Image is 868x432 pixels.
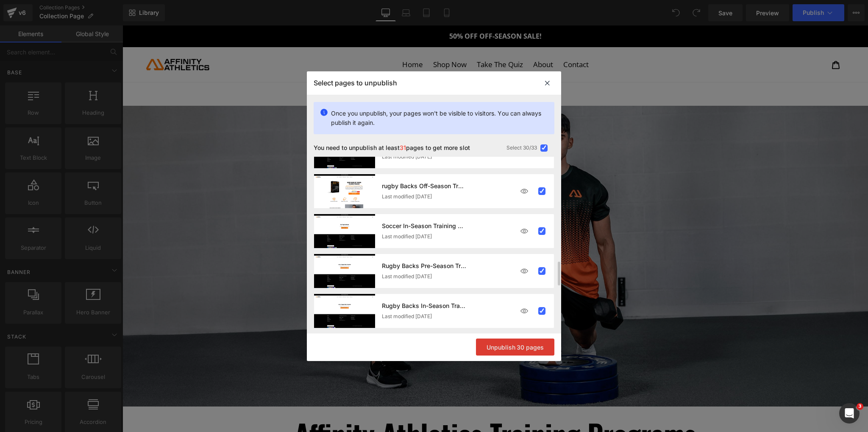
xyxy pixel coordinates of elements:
p: Rugby Backs Pre-Season Training Program 2 [382,263,467,269]
span: About [411,34,431,44]
span: Last modified [DATE] [382,154,432,160]
img: thumbnail [314,174,375,208]
span: Home [280,34,300,44]
span: Select 30/33 [506,145,537,151]
a: Contact [437,32,470,46]
a: Shop Now [306,32,348,46]
a: Home [275,32,305,46]
img: thumbnail [314,254,375,288]
span: Last modified [DATE] [382,274,432,280]
img: eye-ic.9ef558c6.svg [516,302,533,319]
span: Last modified [DATE] [382,234,432,240]
button: Unpublish30 pages [476,339,554,356]
span: Last modified [DATE] [382,313,432,319]
h3: Select pages to unpublish [314,79,540,86]
a: 50% OFF OFF-SEASON SALE! [1,1,745,20]
img: thumbnail [314,294,375,328]
img: eye-ic.9ef558c6.svg [516,223,533,240]
p: rugby Backs Off-Season Training Program 2 [382,183,467,189]
img: eye-ic.9ef558c6.svg [516,263,533,280]
a: About [406,32,435,46]
span: Shop Now [311,34,344,44]
p: Rugby Backs In-Season Training Program 3 [382,302,467,309]
span: 31 [400,144,406,151]
img: eye-ic.9ef558c6.svg [516,183,533,200]
p: Once you unpublish, your pages won't be visible to visitors. You can always publish it again. [331,109,548,127]
span: Contact [441,34,466,44]
img: thumbnail [314,214,375,248]
p: Soccer In-Season Training Program [382,223,467,229]
iframe: Intercom live chat [839,403,860,424]
span: Take The Quiz [354,34,401,44]
img: Affinity Allies [23,33,87,45]
span: 3 [857,403,863,410]
a: Take The Quiz [350,32,405,46]
p: You need to unpublish at least pages to get more slot [314,144,470,151]
img: info [320,109,328,116]
span: Last modified [DATE] [382,194,432,200]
